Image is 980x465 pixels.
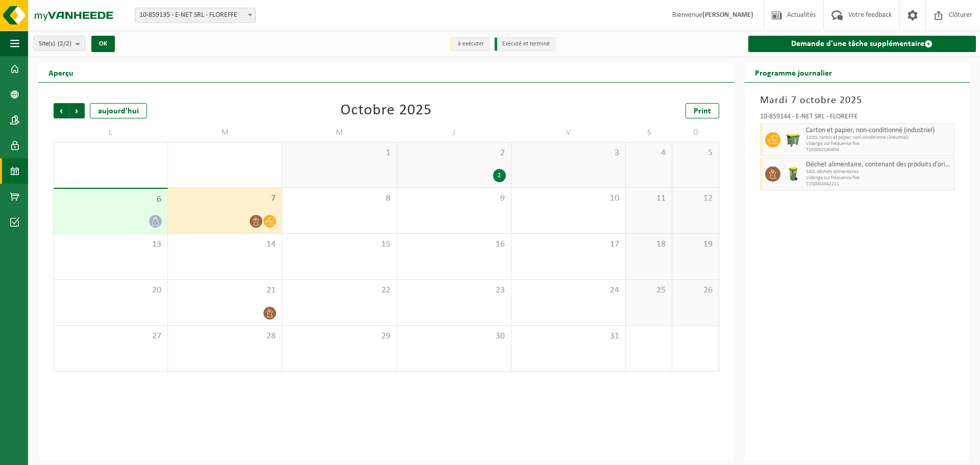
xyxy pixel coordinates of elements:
[806,181,951,187] span: T250002942211
[631,239,667,250] span: 18
[54,103,69,118] span: Précédent
[39,36,71,52] span: Site(s)
[745,62,842,82] h2: Programme journalier
[287,331,391,342] span: 29
[173,331,277,342] span: 28
[33,36,85,51] button: Site(s)(2/2)
[402,331,506,342] span: 30
[517,331,620,342] span: 31
[173,285,277,296] span: 21
[38,62,84,82] h2: Aperçu
[685,103,719,118] a: Print
[672,124,719,142] td: D
[493,169,506,182] div: 2
[402,148,506,159] span: 2
[694,107,711,115] span: Print
[58,40,71,47] count: (2/2)
[631,148,667,159] span: 4
[806,147,951,153] span: T250002160854
[511,124,626,142] td: V
[135,8,256,23] span: 10-859135 - E-NET SRL - FLOREFFE
[748,36,976,52] a: Demande d'une tâche supplémentaire
[402,193,506,204] span: 9
[59,239,162,250] span: 13
[626,124,672,142] td: S
[168,124,282,142] td: M
[59,285,162,296] span: 20
[517,239,620,250] span: 17
[806,169,951,175] span: 140L déchets alimentaires
[495,37,555,51] li: Exécuté et terminé
[677,285,713,296] span: 26
[806,141,951,147] span: Vidange sur fréquence fixe
[806,175,951,181] span: Vidange sur fréquence fixe
[760,93,954,108] h3: Mardi 7 octobre 2025
[517,148,620,159] span: 3
[760,113,954,124] div: 10-859144 - E-NET SRL - FLOREFFE
[806,135,951,141] span: 1100L carton et papier, non-conditionné (industriel)
[90,103,147,118] div: aujourd'hui
[135,8,255,22] span: 10-859135 - E-NET SRL - FLOREFFE
[631,193,667,204] span: 11
[91,36,115,52] button: OK
[287,239,391,250] span: 15
[173,193,277,204] span: 7
[402,239,506,250] span: 16
[806,127,951,135] span: Carton et papier, non-conditionné (industriel)
[287,285,391,296] span: 22
[517,193,620,204] span: 10
[631,285,667,296] span: 25
[340,103,432,118] div: Octobre 2025
[677,239,713,250] span: 19
[806,161,951,169] span: Déchet alimentaire, contenant des produits d'origine animale, non emballé, catégorie 3
[402,285,506,296] span: 23
[59,194,162,205] span: 6
[54,124,168,142] td: L
[786,166,801,182] img: WB-0140-HPE-GN-50
[287,193,391,204] span: 8
[282,124,397,142] td: M
[173,239,277,250] span: 14
[677,148,713,159] span: 5
[677,193,713,204] span: 12
[69,103,85,118] span: Suivant
[397,124,511,142] td: J
[287,148,391,159] span: 1
[450,37,489,51] li: à exécuter
[702,11,753,19] strong: [PERSON_NAME]
[517,285,620,296] span: 24
[786,132,801,148] img: WB-1100-HPE-GN-50
[59,331,162,342] span: 27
